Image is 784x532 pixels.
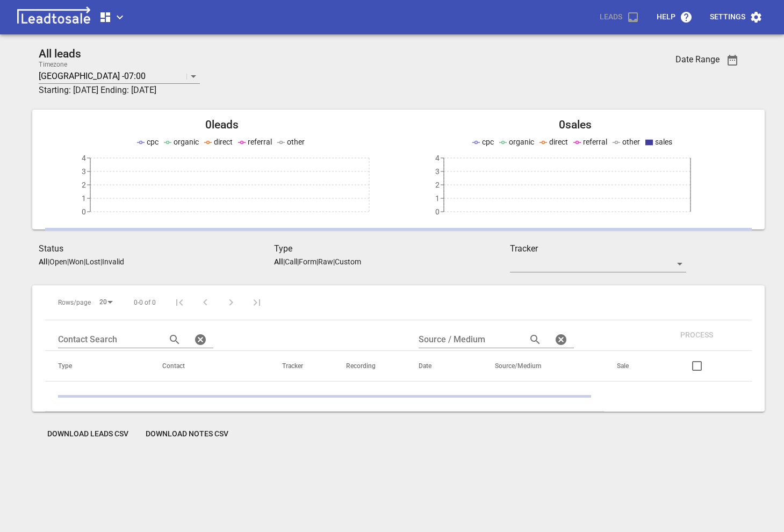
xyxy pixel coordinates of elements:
tspan: 3 [82,167,86,176]
span: cpc [482,138,494,146]
h3: Starting: [DATE] Ending: [DATE] [39,84,628,97]
h3: Status [39,242,274,255]
span: | [297,257,299,266]
p: Settings [710,12,745,23]
p: Form [299,257,317,266]
span: Download Notes CSV [146,429,228,440]
tspan: 4 [435,154,440,162]
aside: All [39,257,48,266]
span: Download Leads CSV [47,429,128,440]
span: Rows/page [58,298,91,307]
p: Call [285,257,297,266]
h2: All leads [39,47,628,61]
th: Tracker [269,351,333,382]
span: | [333,257,335,266]
span: referral [583,138,607,146]
h3: Date Range [675,54,720,64]
span: other [622,138,640,146]
aside: All [274,257,283,266]
button: Date Range [720,47,745,73]
tspan: 1 [435,194,440,203]
span: | [283,257,285,266]
p: [GEOGRAPHIC_DATA] -07:00 [39,70,146,82]
img: logo [13,6,95,28]
p: Lost [85,257,100,266]
span: | [48,257,49,266]
tspan: 2 [435,181,440,189]
th: Recording [333,351,406,382]
th: Date [406,351,482,382]
span: 0-0 of 0 [134,298,156,307]
span: direct [549,138,568,146]
span: organic [174,138,199,146]
th: Type [45,351,149,382]
label: Timezone [39,61,67,68]
p: Won [69,257,84,266]
span: | [67,257,69,266]
span: sales [655,138,672,146]
p: Help [657,12,675,23]
h2: 0 sales [399,118,752,132]
h2: 0 leads [45,118,399,132]
span: referral [248,138,272,146]
tspan: 4 [82,154,86,162]
span: organic [509,138,534,146]
h3: Tracker [510,242,687,255]
th: Sale [604,351,659,382]
p: Invalid [102,257,124,266]
tspan: 2 [82,181,86,189]
tspan: 3 [435,167,440,176]
h3: Type [274,242,509,255]
p: Raw [318,257,333,266]
th: Contact [149,351,269,382]
span: direct [214,138,233,146]
th: Source/Medium [482,351,604,382]
span: other [287,138,305,146]
tspan: 0 [82,207,86,216]
tspan: 1 [82,194,86,203]
span: | [100,257,102,266]
button: Download Notes CSV [137,425,237,444]
span: | [317,257,318,266]
p: Open [49,257,67,266]
tspan: 0 [435,207,440,216]
span: cpc [147,138,159,146]
span: | [84,257,85,266]
p: Custom [335,257,361,266]
button: Download Leads CSV [39,425,137,444]
div: 20 [95,295,117,310]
